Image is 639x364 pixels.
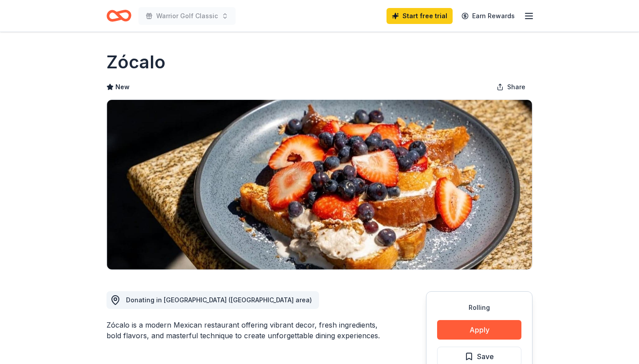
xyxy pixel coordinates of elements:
span: Share [507,82,525,92]
span: New [115,82,130,92]
button: Apply [437,320,521,340]
a: Home [106,5,131,26]
span: Warrior Golf Classic [156,11,218,21]
h1: Zócalo [106,50,166,75]
div: Rolling [437,302,521,313]
div: Zócalo is a modern Mexican restaurant offering vibrant decor, fresh ingredients, bold flavors, an... [106,320,383,341]
a: Earn Rewards [456,8,520,24]
a: Start free trial [387,8,453,24]
img: Image for Zócalo [107,100,532,269]
button: Warrior Golf Classic [138,7,236,25]
button: Share [489,78,532,96]
span: Donating in [GEOGRAPHIC_DATA] ([GEOGRAPHIC_DATA] area) [126,296,312,304]
span: Save [477,351,494,362]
